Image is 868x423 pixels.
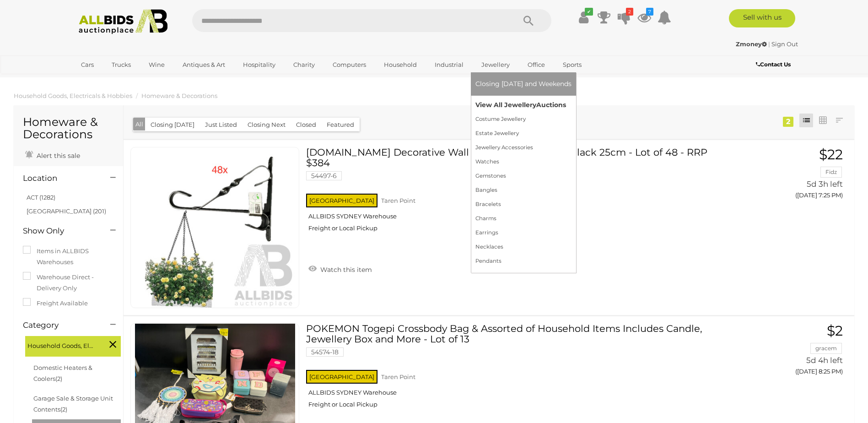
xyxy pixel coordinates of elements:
a: Trucks [106,57,137,72]
label: Freight Available [23,298,88,309]
label: Items in ALLBIDS Warehouses [23,246,114,267]
span: $2 [827,322,843,339]
a: [GEOGRAPHIC_DATA] (201) [27,207,106,215]
img: Allbids.com.au [74,9,173,34]
a: Computers [327,57,372,72]
button: Closing [DATE] [145,118,200,132]
button: Just Listed [199,118,243,132]
a: Household [378,57,423,72]
a: Zmoney [736,40,768,48]
h4: Show Only [23,227,97,235]
b: Contact Us [756,61,791,68]
a: Hospitality [237,57,281,72]
a: $2 gracem 5d 4h left ([DATE] 8:25 PM) [739,323,845,380]
span: $22 [819,146,843,163]
h4: Location [23,174,97,183]
a: ACT (1282) [27,194,55,201]
a: 2 [617,9,631,26]
img: 54497-6a.jpeg [135,147,295,308]
button: Closed [291,118,322,132]
a: Contact Us [756,60,793,70]
a: POKEMON Togepi Crossbody Bag & Assorted of Household Items Includes Candle, Jewellery Box and Mor... [313,323,726,415]
a: Domestic Heaters & Coolers(2) [33,364,92,382]
div: 2 [783,117,793,127]
h1: Homeware & Decorations [23,116,114,141]
i: 2 [626,8,633,16]
span: Household Goods, Electricals & Hobbies [27,338,96,351]
a: Sports [557,57,588,72]
a: Watch this item [306,262,374,276]
button: Closing Next [242,118,291,132]
a: Office [522,57,551,72]
span: (2) [55,375,62,382]
span: | [768,40,770,48]
a: Charity [287,57,321,72]
span: Alert this sale [34,152,80,160]
button: Featured [321,118,360,132]
a: Industrial [429,57,469,72]
button: All [133,118,146,131]
a: Household Goods, Electricals & Hobbies [14,92,132,99]
a: Alert this sale [23,148,82,162]
a: Cars [75,57,100,72]
a: Jewellery [475,57,516,72]
i: ✔ [585,8,593,16]
a: [GEOGRAPHIC_DATA] [75,72,152,87]
a: Homeware & Decorations [141,92,217,99]
h4: Category [23,321,97,330]
span: Watch this item [318,266,372,274]
a: $22 Fidz 5d 3h left ([DATE] 7:25 PM) [739,147,845,204]
a: [DOMAIN_NAME] Decorative Wall Planter Pot Bracket Black 25cm - Lot of 48 - RRP $384 54497-6 [GEOG... [313,147,726,239]
strong: Zmoney [736,40,767,48]
a: Sell with us [729,9,795,27]
a: Wine [143,57,171,72]
a: Garage Sale & Storage Unit Contents(2) [33,395,113,412]
a: Antiques & Art [177,57,231,72]
span: (2) [60,406,67,413]
i: 7 [646,8,653,16]
a: 7 [637,9,651,26]
label: Warehouse Direct - Delivery Only [23,272,114,293]
a: Sign Out [771,40,798,48]
button: Search [506,9,551,32]
a: ✔ [577,9,591,26]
